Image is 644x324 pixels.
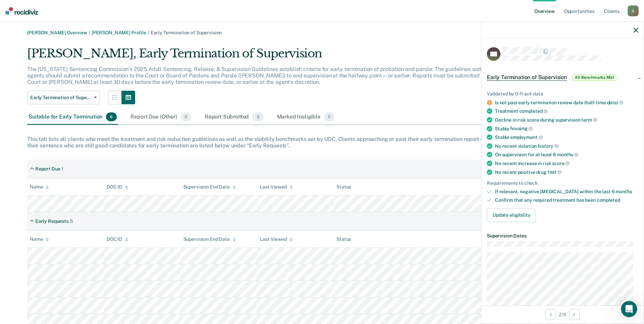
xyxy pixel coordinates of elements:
[487,91,638,97] div: Validated by O-Track data
[260,236,293,242] div: Last Viewed
[487,180,638,186] div: Requirements to check
[495,117,638,123] div: Decline in risk score during supervision
[203,110,265,125] div: Report Submitted
[597,197,620,203] span: completed
[495,108,638,114] div: Treatment
[92,30,146,35] a: [PERSON_NAME] Profile
[61,166,63,172] div: 1
[615,189,632,194] span: months
[107,184,128,190] div: DOC ID
[151,30,222,35] span: Early Termination of Supervision
[495,197,638,203] div: Confirm that any required treatment has been
[495,169,638,175] div: No recent positive drug
[557,152,578,157] span: months
[27,136,617,149] div: This tab lists all clients who meet the treatment and risk reduction guidelines as well as the st...
[552,161,569,166] span: score
[336,184,351,190] div: Status
[495,100,638,106] div: Is not past early termination review date (half-time date)
[510,134,542,140] span: employment
[495,151,638,158] div: On supervision for at least 6
[510,126,533,131] span: housing
[87,30,92,35] span: /
[30,236,49,242] div: Name
[181,112,191,121] span: 0
[30,184,49,190] div: Name
[495,160,638,166] div: No recent increase in risk
[481,305,644,323] div: 2 / 6
[35,166,60,172] div: Report Due
[35,218,69,224] div: Early Requests
[70,218,73,224] div: 5
[27,110,118,125] div: Suitable for Early Termination
[487,233,638,239] dt: Supervision Dates
[548,169,562,175] span: test
[628,5,639,16] div: J L
[545,309,556,320] button: Previous Opportunity
[276,110,336,125] div: Marked Ineligible
[252,112,263,121] span: 3
[260,184,293,190] div: Last Viewed
[30,95,91,101] span: Early Termination of Supervision
[146,30,151,35] span: /
[538,143,558,149] span: history
[129,110,192,125] div: Report Due (Other)
[621,301,637,317] iframe: Intercom live chat
[481,67,644,88] div: Early Termination of SupervisionAll Benchmarks Met
[324,112,334,121] span: 0
[569,309,580,320] button: Next Opportunity
[336,236,351,242] div: Status
[519,108,548,114] span: completed
[107,236,128,242] div: DOC ID
[495,143,638,149] div: No recent violation
[487,209,536,222] button: Update eligibility
[572,74,617,81] span: All Benchmarks Met
[27,66,503,85] p: The [US_STATE] Sentencing Commission’s 2025 Adult Sentencing, Release, & Supervision Guidelines e...
[495,134,638,140] div: Stable
[487,74,567,81] span: Early Termination of Supervision
[183,184,236,190] div: Supervision End Date
[27,47,510,66] div: [PERSON_NAME], Early Termination of Supervision
[5,7,38,15] img: Recidiviz
[581,117,597,123] span: term
[27,30,87,35] a: [PERSON_NAME] Overview
[495,189,638,195] div: If relevant, negative [MEDICAL_DATA] within the last 6
[495,126,638,132] div: Stable
[183,236,236,242] div: Supervision End Date
[106,112,117,121] span: 6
